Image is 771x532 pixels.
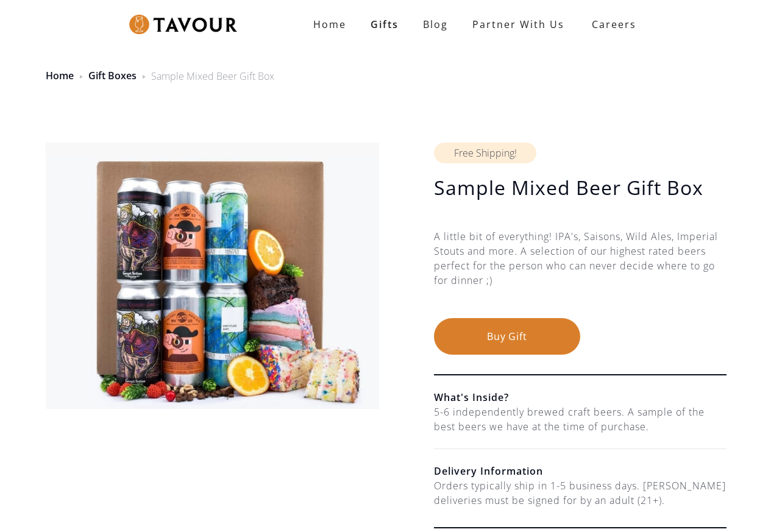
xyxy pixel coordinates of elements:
div: A little bit of everything! IPA's, Saisons, Wild Ales, Imperial Stouts and more. A selection of o... [434,229,727,318]
a: Gifts [358,12,411,37]
div: 5-6 independently brewed craft beers. A sample of the best beers we have at the time of purchase. [434,405,727,434]
strong: Careers [592,12,636,37]
strong: Home [313,18,346,31]
button: Buy Gift [434,318,580,355]
div: Free Shipping! [434,143,536,163]
h6: Delivery Information [434,464,727,478]
a: Careers [577,7,645,41]
a: partner with us [460,12,577,37]
div: Sample Mixed Beer Gift Box [151,69,274,83]
h6: What's Inside? [434,390,727,405]
a: Home [301,12,358,37]
div: Orders typically ship in 1-5 business days. [PERSON_NAME] deliveries must be signed for by an adu... [434,478,727,508]
a: Gift Boxes [88,69,137,82]
a: Home [46,69,74,82]
h1: Sample Mixed Beer Gift Box [434,176,727,200]
a: Blog [411,12,460,37]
